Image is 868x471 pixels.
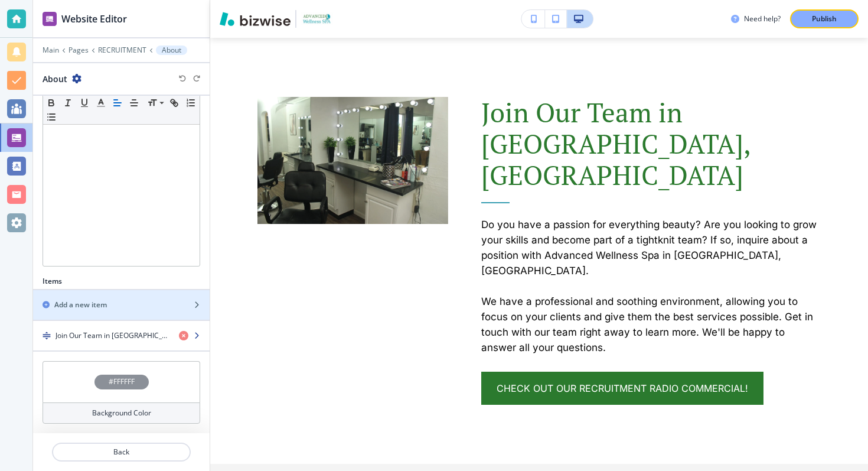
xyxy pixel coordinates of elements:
[109,376,135,387] h4: #FFFFFF
[158,369,236,416] button: Help
[86,199,119,211] div: • [DATE]
[53,199,83,211] div: Bizwise
[481,372,763,405] a: Check out Our Recruitment Radio Commercial!
[92,408,151,418] h4: Background Color
[812,14,837,24] p: Publish
[790,9,859,28] button: Publish
[53,447,190,457] p: Back
[220,12,291,26] img: Bizwise Logo
[24,338,198,350] div: Google Tag Manager Guide
[43,276,62,287] h2: Items
[162,46,181,54] p: About
[52,443,191,462] button: Back
[56,330,169,341] h4: Join Our Team in [GEOGRAPHIC_DATA], [GEOGRAPHIC_DATA]
[33,321,210,352] button: DragJoin Our Team in [GEOGRAPHIC_DATA], [GEOGRAPHIC_DATA]
[12,177,224,220] div: Profile image for SupportYou’ll get replies here and in your email: ✉️ [EMAIL_ADDRESS][DOMAIN_NAM...
[43,361,200,424] button: #FFFFFFBackground Color
[43,46,59,54] button: Main
[53,187,549,197] span: You’ll get replies here and in your email: ✉️ [EMAIL_ADDRESS][DOMAIN_NAME] The team will reply as...
[12,227,224,272] div: Send us a messageWe'll be back online in 2 hours
[24,187,48,210] div: Profile image for Support
[744,14,781,24] h3: Need help?
[497,381,748,395] span: Check out Our Recruitment Radio Commercial!
[24,19,47,43] div: Profile image for Support
[24,360,198,372] div: DropInBlog Guide
[17,333,219,355] div: Google Tag Manager Guide
[61,12,127,26] h2: Website Editor
[24,84,213,124] p: Hi [PERSON_NAME] 👋
[98,398,139,407] span: Messages
[481,294,821,355] p: We have a professional and soothing environment, allowing you to focus on your clients and give t...
[481,95,756,193] span: Join Our Team in [GEOGRAPHIC_DATA], [GEOGRAPHIC_DATA]
[257,97,448,224] img: 50276b269868c0336d9a6300734339e1.webp
[17,355,219,377] div: DropInBlog Guide
[33,290,210,320] button: Add a new item
[24,124,213,144] p: How can we help?
[24,169,212,181] div: Recent message
[17,311,219,333] div: Connect Bizwise Email to Gmail
[43,73,67,85] h2: About
[68,46,89,54] button: Pages
[203,19,224,40] div: Close
[98,46,146,54] button: RECRUITMENT
[187,398,206,407] span: Help
[12,159,224,221] div: Recent messageProfile image for SupportYou’ll get replies here and in your email: ✉️ [EMAIL_ADDRE...
[24,316,198,329] div: Connect Bizwise Email to Gmail
[24,289,96,301] span: Search for help
[79,369,157,416] button: Messages
[24,237,197,249] div: Send us a message
[301,12,333,25] img: Your Logo
[26,398,53,407] span: Home
[54,300,107,310] h2: Add a new item
[43,12,57,26] img: editor icon
[17,283,219,307] button: Search for help
[43,332,51,340] img: Drag
[24,249,197,262] div: We'll be back online in 2 hours
[156,46,187,55] button: About
[481,217,821,278] p: Do you have a passion for everything beauty? Are you looking to grow your skills and become part ...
